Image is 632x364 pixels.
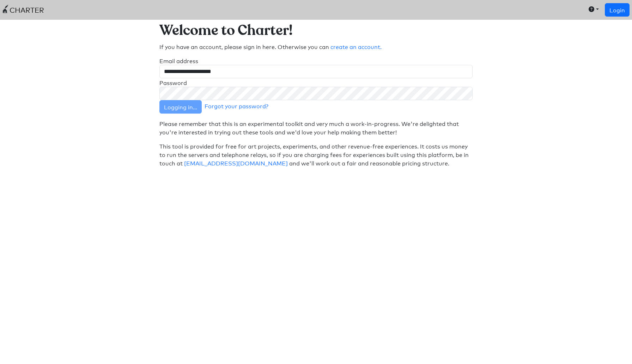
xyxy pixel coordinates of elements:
a: CHARTER [3,3,44,17]
p: This tool is provided for free for art projects, experiments, and other revenue-free experiences.... [159,142,473,167]
a: [EMAIL_ADDRESS][DOMAIN_NAME] [184,159,288,167]
p: If you have an account, please sign in here. Otherwise you can [159,42,473,51]
a: Login [605,3,630,17]
img: First Person Travel logo [3,5,8,13]
label: Password [159,78,187,87]
label: Email address [159,56,198,65]
a: Forgot your password? [205,102,268,110]
p: Please remember that this is an experimental toolkit and very much a work-in-progress. We're deli... [159,119,473,136]
a: create an account. [330,42,382,50]
h1: Welcome to Charter! [159,23,473,40]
